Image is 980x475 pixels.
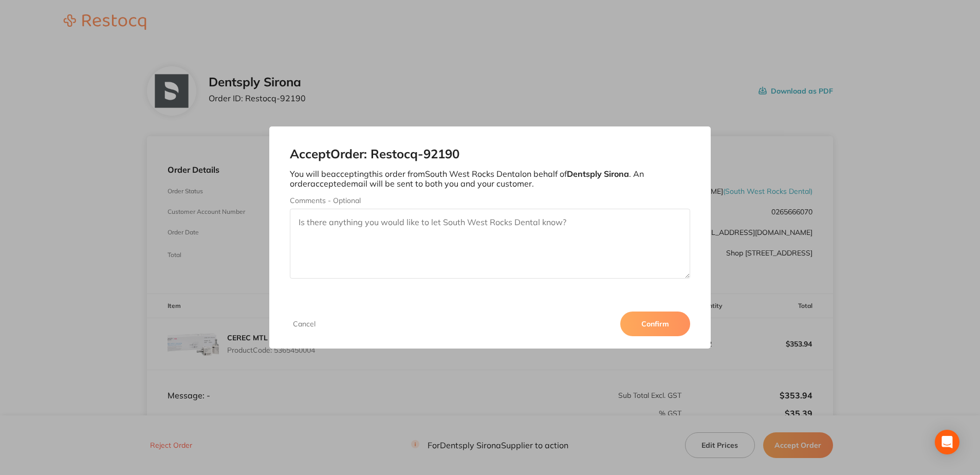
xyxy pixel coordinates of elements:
button: Cancel [290,319,319,328]
p: You will be accepting this order from South West Rocks Dental on behalf of . An order accepted em... [290,169,690,188]
h2: Accept Order: Restocq- 92190 [290,147,690,161]
b: Dentsply Sirona [567,169,629,179]
button: Confirm [620,312,690,336]
div: Open Intercom Messenger [935,430,959,454]
label: Comments - Optional [290,196,690,205]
